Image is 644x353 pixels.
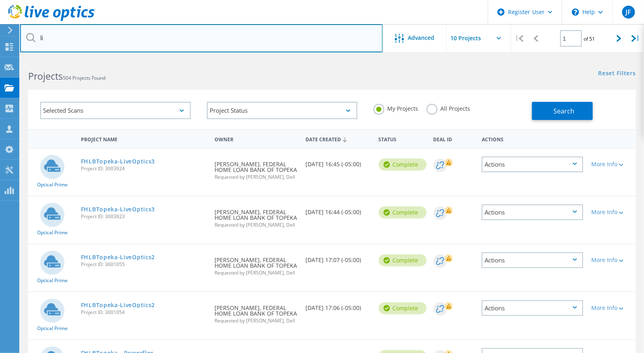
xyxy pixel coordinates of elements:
[81,262,206,267] span: Project ID: 3001055
[207,102,357,119] div: Project Status
[28,70,63,83] b: Projects
[584,35,595,42] span: of 51
[591,257,632,263] div: More Info
[478,131,587,146] div: Actions
[429,131,478,146] div: Deal Id
[37,326,68,331] span: Optical Prime
[482,300,583,316] div: Actions
[625,9,631,15] span: JF
[379,254,427,266] div: Complete
[211,131,302,146] div: Owner
[77,131,211,146] div: Project Name
[532,102,593,120] button: Search
[211,149,302,188] div: [PERSON_NAME], FEDERAL HOME LOAN BANK OF TOPEKA
[215,270,298,275] span: Requested by [PERSON_NAME], Dell
[37,278,68,283] span: Optical Prime
[81,302,155,308] a: FHLBTopeka-LiveOptics2
[63,74,105,81] span: 504 Projects Found
[553,107,574,116] span: Search
[375,131,429,146] div: Status
[511,24,528,53] div: |
[301,131,374,147] div: Date Created
[81,254,155,260] a: FHLBTopeka-LiveOptics2
[482,157,583,172] div: Actions
[211,292,302,331] div: [PERSON_NAME], FEDERAL HOME LOAN BANK OF TOPEKA
[482,204,583,220] div: Actions
[591,161,632,167] div: More Info
[572,8,579,16] svg: \n
[215,175,298,180] span: Requested by [PERSON_NAME], Dell
[591,305,632,311] div: More Info
[37,230,68,235] span: Optical Prime
[482,252,583,268] div: Actions
[408,35,435,41] span: Advanced
[301,196,374,223] div: [DATE] 16:44 (-05:00)
[379,206,427,219] div: Complete
[627,24,644,53] div: |
[374,104,419,111] label: My Projects
[81,310,206,315] span: Project ID: 3001054
[37,182,68,187] span: Optical Prime
[81,214,206,219] span: Project ID: 3003923
[379,302,427,314] div: Complete
[599,70,636,77] a: Reset Filters
[8,17,95,23] a: Live Optics Dashboard
[301,292,374,319] div: [DATE] 17:06 (-05:00)
[301,149,374,175] div: [DATE] 16:45 (-05:00)
[211,244,302,283] div: [PERSON_NAME], FEDERAL HOME LOAN BANK OF TOPEKA
[379,159,427,171] div: Complete
[591,209,632,215] div: More Info
[81,159,155,164] a: FHLBTopeka-LiveOptics3
[215,318,298,323] span: Requested by [PERSON_NAME], Dell
[81,206,155,212] a: FHLBTopeka-LiveOptics3
[301,244,374,271] div: [DATE] 17:07 (-05:00)
[211,196,302,235] div: [PERSON_NAME], FEDERAL HOME LOAN BANK OF TOPEKA
[20,24,383,52] input: Search projects by name, owner, ID, company, etc
[81,166,206,171] span: Project ID: 3003924
[215,223,298,227] span: Requested by [PERSON_NAME], Dell
[40,102,191,119] div: Selected Scans
[427,104,471,111] label: All Projects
